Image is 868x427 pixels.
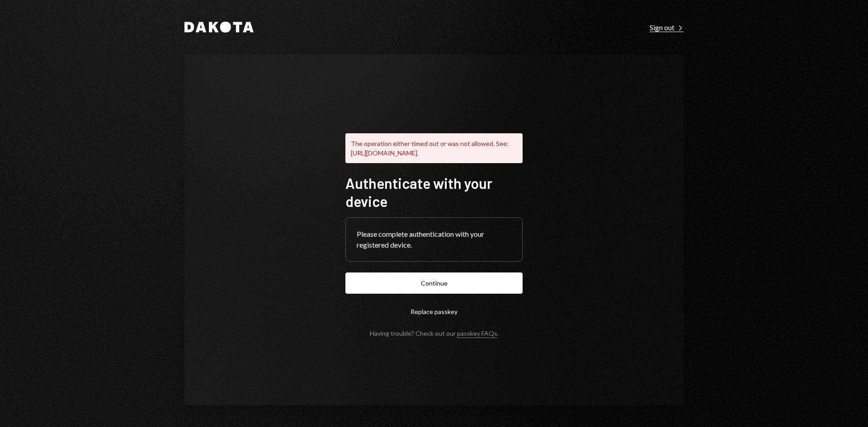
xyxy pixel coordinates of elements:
[357,229,511,250] div: Please complete authentication with your registered device.
[345,133,523,163] div: The operation either timed out or was not allowed. See: [URL][DOMAIN_NAME].
[650,22,684,32] a: Sign out
[345,272,523,294] button: Continue
[345,174,523,210] h1: Authenticate with your device
[370,329,499,337] div: Having trouble? Check out our .
[345,301,523,322] button: Replace passkey
[650,23,684,32] div: Sign out
[457,329,497,338] a: passkey FAQs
